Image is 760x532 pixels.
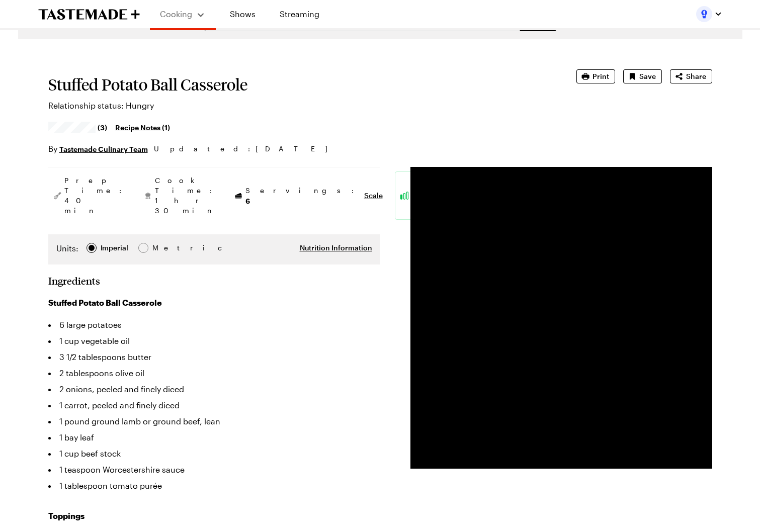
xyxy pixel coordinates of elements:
li: 1 bay leaf [48,429,380,446]
button: Share [670,69,712,83]
li: 1 teaspoon Worcestershire sauce [48,462,380,478]
span: Cooking [160,9,192,19]
button: Save recipe [623,69,662,83]
a: To Tastemade Home Page [38,9,140,20]
p: Relationship status: Hungry [48,100,548,112]
div: Imperial [101,242,128,253]
span: Imperial [101,242,129,253]
h2: Ingredients [48,275,100,287]
a: 4/5 stars from 3 reviews [48,123,108,131]
li: 6 large potatoes [48,317,380,333]
span: Print [593,71,609,81]
div: Imperial Metric [56,242,174,256]
button: Print [576,69,615,83]
a: Tastemade Culinary Team [59,143,148,154]
img: Profile picture [696,6,712,22]
span: Updated : [DATE] [154,143,337,154]
h3: Stuffed Potato Ball Casserole [48,297,380,309]
span: Servings: [245,186,359,206]
li: 1 cup beef stock [48,446,380,462]
h3: Toppings [48,510,380,522]
span: (3) [98,122,107,132]
li: 1 pound ground lamb or ground beef, lean [48,413,380,429]
a: Recipe Notes (1) [115,122,170,133]
span: Prep Time: 40 min [64,175,127,216]
p: By [48,143,148,155]
span: 6 [245,196,250,205]
span: Share [686,71,706,81]
h1: Stuffed Potato Ball Casserole [48,75,548,94]
li: 2 onions, peeled and finely diced [48,381,380,397]
button: Scale [364,191,383,201]
span: Save [639,71,656,81]
label: Units: [56,242,78,254]
button: Cooking [160,4,206,24]
li: 3 1/2 tablespoons butter [48,349,380,365]
li: 2 tablespoons olive oil [48,365,380,381]
li: 1 tablespoon tomato purée [48,478,380,494]
span: Cook Time: 1 hr 30 min [155,175,217,216]
button: Profile picture [696,6,722,22]
video-js: Video Player [410,167,712,469]
span: Metric [152,242,175,253]
li: 1 cup vegetable oil [48,333,380,349]
div: Metric [152,242,174,253]
button: Nutrition Information [300,243,372,253]
li: 1 carrot, peeled and finely diced [48,397,380,413]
